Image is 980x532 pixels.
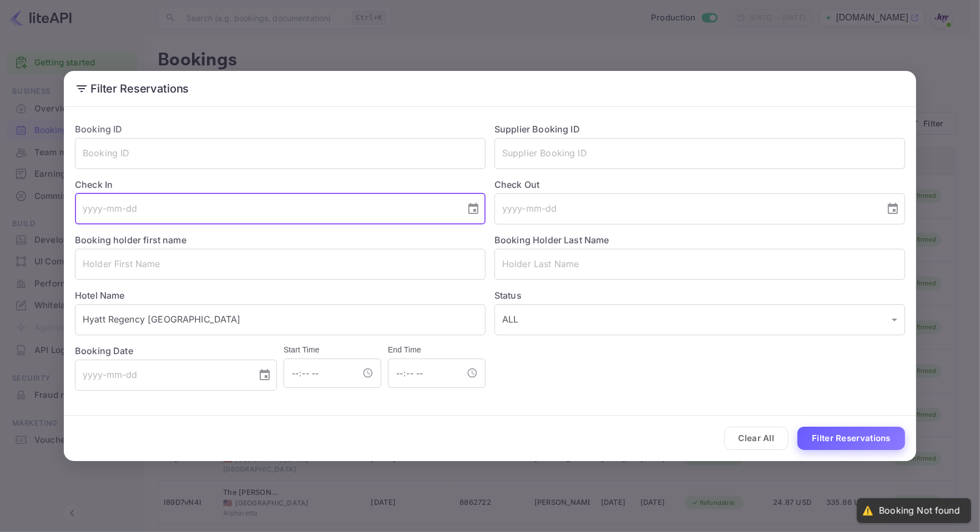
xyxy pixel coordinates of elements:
[254,364,276,386] button: Choose date
[494,193,877,224] input: yyyy-mm-dd
[75,249,486,280] input: Holder First Name
[494,304,905,335] div: ALL
[862,505,873,516] div: ⚠️
[494,178,905,191] label: Check Out
[388,344,486,356] h6: End Time
[882,198,904,220] button: Choose date
[75,138,486,169] input: Booking ID
[75,234,186,245] label: Booking holder first name
[75,290,125,301] label: Hotel Name
[64,71,916,106] h2: Filter Reservations
[494,138,905,169] input: Supplier Booking ID
[284,344,381,356] h6: Start Time
[494,124,580,135] label: Supplier Booking ID
[75,178,486,191] label: Check In
[75,193,458,224] input: yyyy-mm-dd
[879,505,960,516] div: Booking Not found
[462,198,484,220] button: Choose date
[494,234,609,245] label: Booking Holder Last Name
[75,304,486,335] input: Hotel Name
[75,344,277,357] label: Booking Date
[797,427,905,451] button: Filter Reservations
[75,124,123,135] label: Booking ID
[75,360,249,391] input: yyyy-mm-dd
[724,427,789,451] button: Clear All
[494,249,905,280] input: Holder Last Name
[494,289,905,302] label: Status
